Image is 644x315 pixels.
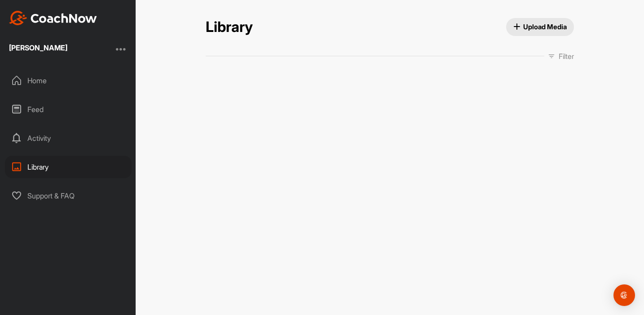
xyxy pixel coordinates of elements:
p: Filter [559,51,574,62]
div: Feed [5,98,132,121]
div: Activity [5,127,132,149]
span: Upload Media [513,22,567,31]
div: [PERSON_NAME] [9,44,67,51]
h2: Library [206,18,253,36]
div: Support & FAQ [5,184,132,207]
div: Library [5,156,132,178]
div: Open Intercom Messenger [613,284,635,306]
div: Home [5,69,132,92]
img: CoachNow [9,11,97,25]
button: Upload Media [506,18,574,36]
